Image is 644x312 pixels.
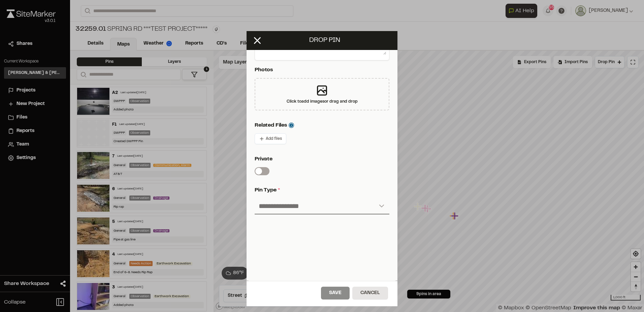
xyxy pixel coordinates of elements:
span: Add files [266,136,282,142]
p: Photos [255,66,387,74]
button: Cancel [352,287,388,300]
p: Private [255,155,387,163]
button: Add files [255,133,286,144]
p: Pin Type [255,186,387,194]
button: Save [321,287,350,300]
div: Click to add images or drag and drop [287,99,358,105]
div: Click toadd imagesor drag and drop [255,78,389,110]
div: Related Files [255,121,294,129]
